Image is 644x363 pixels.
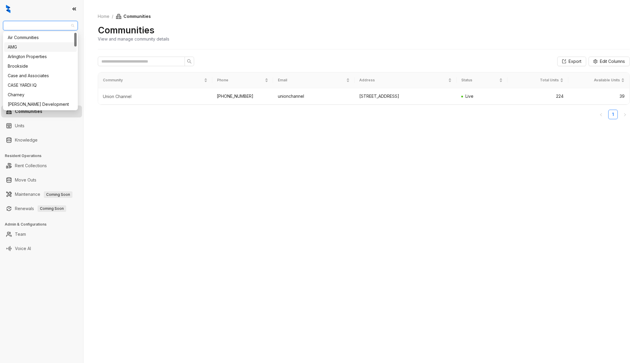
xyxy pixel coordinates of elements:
[212,88,273,105] td: [PHONE_NUMBER]
[38,205,66,212] span: Coming Soon
[1,188,82,200] li: Maintenance
[8,91,73,98] div: Charney
[4,61,77,71] div: Brookside
[15,243,31,255] a: Voice AI
[44,191,72,198] span: Coming Soon
[1,174,82,186] li: Move Outs
[8,82,73,89] div: CASE YARDI IQ
[569,58,581,65] span: Export
[599,113,603,117] span: left
[112,13,113,20] li: /
[589,57,630,66] button: Edit Columns
[15,120,24,132] a: Units
[596,110,606,119] li: Previous Page
[5,153,83,159] h3: Resident Operations
[187,59,192,64] span: search
[103,94,207,100] div: Union Channel
[465,94,473,99] span: Live
[15,228,26,240] a: Team
[103,77,203,83] span: Community
[620,110,630,119] button: right
[15,160,47,172] a: Rent Collections
[1,80,82,92] li: Collections
[217,77,264,83] span: Phone
[7,21,74,30] span: Charney
[600,58,625,65] span: Edit Columns
[15,174,36,186] a: Move Outs
[456,72,507,88] th: Status
[596,110,606,119] button: left
[15,106,42,117] a: Communities
[1,120,82,132] li: Units
[1,40,82,52] li: Leads
[8,101,73,108] div: [PERSON_NAME] Development
[4,33,77,42] div: Air Communities
[4,52,77,61] div: Arlington Properties
[15,203,66,215] a: RenewalsComing Soon
[359,77,447,83] span: Address
[573,77,620,83] span: Available Units
[4,42,77,52] div: AMG
[98,24,154,36] h2: Communities
[593,59,597,63] span: setting
[273,88,354,105] td: unionchannel
[1,106,82,117] li: Communities
[5,222,83,227] h3: Admin & Configurations
[609,110,617,119] a: 1
[354,72,456,88] th: Address
[512,77,559,83] span: Total Units
[97,13,111,20] a: Home
[1,160,82,172] li: Rent Collections
[15,134,38,146] a: Knowledge
[568,72,629,88] th: Available Units
[562,59,566,63] span: export
[4,100,77,109] div: Davis Development
[568,88,629,105] td: 39
[1,66,82,77] li: Leasing
[273,72,354,88] th: Email
[8,72,73,79] div: Case and Associates
[8,63,73,69] div: Brookside
[212,72,273,88] th: Phone
[278,77,345,83] span: Email
[507,72,569,88] th: Total Units
[1,228,82,240] li: Team
[507,88,568,105] td: 224
[8,34,73,41] div: Air Communities
[1,203,82,215] li: Renewals
[1,134,82,146] li: Knowledge
[98,72,212,88] th: Community
[4,71,77,80] div: Case and Associates
[116,13,151,20] span: Communities
[623,113,627,117] span: right
[8,44,73,50] div: AMG
[6,5,10,13] img: logo
[4,80,77,90] div: CASE YARDI IQ
[557,57,586,66] button: Export
[1,243,82,255] li: Voice AI
[4,90,77,100] div: Charney
[620,110,630,119] li: Next Page
[354,88,456,105] td: [STREET_ADDRESS]
[461,77,498,83] span: Status
[608,110,618,119] li: 1
[8,53,73,60] div: Arlington Properties
[98,36,169,42] div: View and manage community details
